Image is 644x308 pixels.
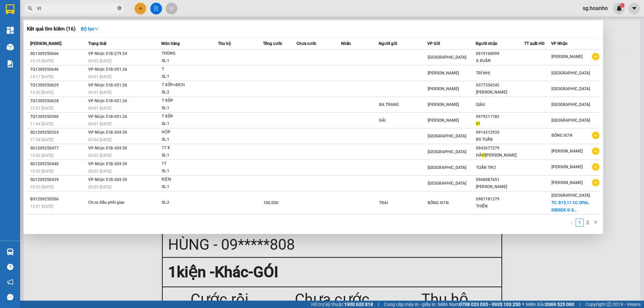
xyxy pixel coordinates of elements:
[570,220,574,224] span: left
[7,264,13,270] span: question-circle
[162,73,212,80] div: SL: 1
[551,71,590,75] span: [GEOGRAPHIC_DATA]
[297,41,316,46] span: Chưa cước
[88,67,127,72] span: VP Nhận 51B-051.26
[88,137,111,142] span: 05:04 [DATE]
[30,59,53,63] span: 15:15 [DATE]
[28,6,33,11] span: search
[476,129,524,136] div: 0914312935
[551,149,583,153] span: [PERSON_NAME]
[476,41,497,46] span: Người nhận
[88,153,111,158] span: 05:02 [DATE]
[162,113,212,120] div: T XỐP
[30,113,86,120] div: TQ1309250590
[88,146,127,150] span: VP Nhận 51B-269.59
[162,199,212,206] div: SL: 2
[218,41,231,46] span: Thu hộ
[476,176,524,183] div: 0968087651
[88,83,127,87] span: VP Nhận 51B-051.26
[592,163,599,171] span: plus-circle
[94,26,99,31] span: down
[476,57,524,64] div: A XUÂN
[341,41,351,46] span: Nhãn
[476,50,524,57] div: 0919168099
[551,165,583,169] span: [PERSON_NAME]
[30,41,61,46] span: [PERSON_NAME]
[30,145,86,152] div: SG1209250477
[551,41,568,46] span: VP Nhận
[428,102,459,107] span: [PERSON_NAME]
[30,185,53,189] span: 10:33 [DATE]
[30,90,53,95] span: 13:30 [DATE]
[117,5,121,12] span: close-circle
[162,160,212,168] div: 1T
[162,144,212,152] div: 1T X
[427,41,440,46] span: VP Gửi
[30,74,53,79] span: 14:17 [DATE]
[379,41,397,46] span: Người gửi
[162,66,212,73] div: T
[524,41,545,46] span: TT xuất HĐ
[30,161,86,168] div: SG1209250440
[30,66,86,73] div: TQ1309250646
[263,41,282,46] span: Tổng cước
[88,122,111,126] span: 04:01 [DATE]
[568,219,576,227] button: left
[551,118,590,123] span: [GEOGRAPHIC_DATA]
[162,81,212,89] div: T XỐP+BỊCH
[428,165,466,170] span: [GEOGRAPHIC_DATA]
[27,25,75,33] h3: Kết quả tìm kiếm ( 16 )
[162,152,212,159] div: SL: 1
[476,152,524,159] div: HÀ [PERSON_NAME]
[7,279,13,285] span: notification
[592,132,599,139] span: plus-circle
[162,105,212,112] div: SL: 1
[88,51,127,56] span: VP Nhận 51B-279.54
[476,89,524,96] div: [PERSON_NAME]
[88,99,127,103] span: VP Nhận 51B-051.26
[551,133,573,138] span: BỒNG SƠN
[592,147,599,155] span: plus-circle
[551,180,583,185] span: [PERSON_NAME]
[30,204,53,209] span: 15:51 [DATE]
[592,53,599,60] span: plus-circle
[30,176,86,183] div: SG1209250439
[88,41,106,46] span: Trạng thái
[592,219,600,227] li: Next Page
[476,196,524,203] div: 0987181379
[476,70,524,77] div: TRÍ NHỊ
[162,183,212,191] div: SL: 1
[482,153,485,158] span: VI
[88,90,111,95] span: 04:01 [DATE]
[592,179,599,186] span: plus-circle
[88,185,111,189] span: 05:02 [DATE]
[30,98,86,105] div: TQ1309250628
[551,200,589,212] span: TC: B15,11 CC OPAL RIERIDE Đ S...
[568,219,576,227] li: Previous Page
[428,86,459,91] span: [PERSON_NAME]
[30,129,86,136] div: SG1209250524
[81,26,99,32] strong: Bộ lọc
[584,219,592,227] li: 2
[476,136,524,143] div: BS TUẤN
[30,137,53,142] span: 17:28 [DATE]
[162,176,212,183] div: KIỆN
[7,248,14,255] img: warehouse-icon
[592,219,600,227] button: right
[88,59,111,63] span: 05:02 [DATE]
[88,114,127,119] span: VP Nhận 51B-051.26
[7,44,14,51] img: warehouse-icon
[476,164,524,171] div: TUẤN TRỢ
[551,54,583,59] span: [PERSON_NAME]
[551,193,590,198] span: [GEOGRAPHIC_DATA]
[428,149,466,154] span: [GEOGRAPHIC_DATA]
[551,86,590,91] span: [GEOGRAPHIC_DATA]
[428,200,449,205] span: BỒNG SƠN
[88,199,139,206] div: Chưa điều phối giao
[162,89,212,96] div: SL: 2
[162,97,212,105] div: T XỐP
[30,169,53,174] span: 10:42 [DATE]
[162,50,212,57] div: THÙNG
[476,203,524,210] div: THIÊN
[428,134,466,138] span: [GEOGRAPHIC_DATA]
